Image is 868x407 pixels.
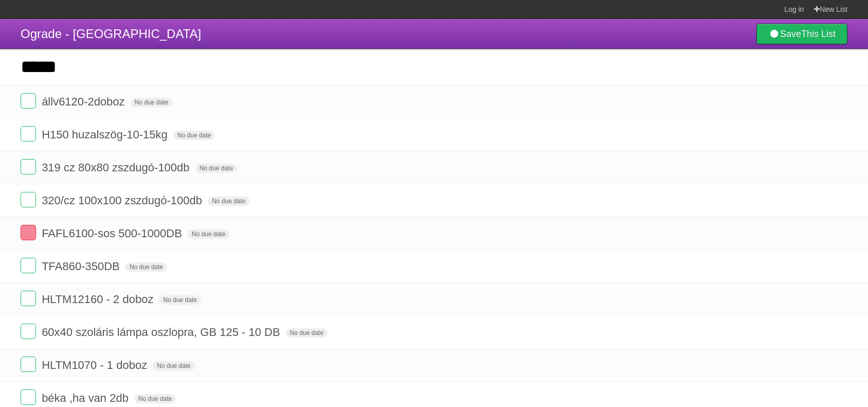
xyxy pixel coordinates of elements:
[42,95,127,108] span: állv6120-2doboz
[21,390,36,405] label: Done
[208,197,249,206] span: No due date
[188,229,229,239] span: No due date
[756,24,847,44] a: SaveThis List
[42,260,122,273] span: TFA860-350DB
[125,262,167,272] span: No due date
[42,161,192,174] span: 319 cz 80x80 zszdugó-100db
[42,194,205,207] span: 320/cz 100x100 zszdugó-100db
[42,227,185,240] span: FAFL6100-sos 500-1000DB
[153,361,194,370] span: No due date
[42,359,150,371] span: HLTM1070 - 1 doboz
[42,392,131,404] span: béka ,ha van 2db
[21,192,36,207] label: Done
[21,291,36,306] label: Done
[173,131,215,140] span: No due date
[21,126,36,141] label: Done
[195,164,237,173] span: No due date
[21,225,36,240] label: Done
[42,128,170,141] span: H150 huzalszög-10-15kg
[21,159,36,174] label: Done
[801,29,836,39] b: This List
[159,295,201,305] span: No due date
[134,394,176,403] span: No due date
[131,98,172,107] span: No due date
[21,27,201,41] span: Ograde - [GEOGRAPHIC_DATA]
[42,293,156,306] span: HLTM12160 - 2 doboz
[21,258,36,273] label: Done
[42,326,282,339] span: 60x40 szoláris lámpa oszlopra, GB 125 - 10 DB
[286,328,328,338] span: No due date
[21,93,36,109] label: Done
[21,357,36,372] label: Done
[21,324,36,339] label: Done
